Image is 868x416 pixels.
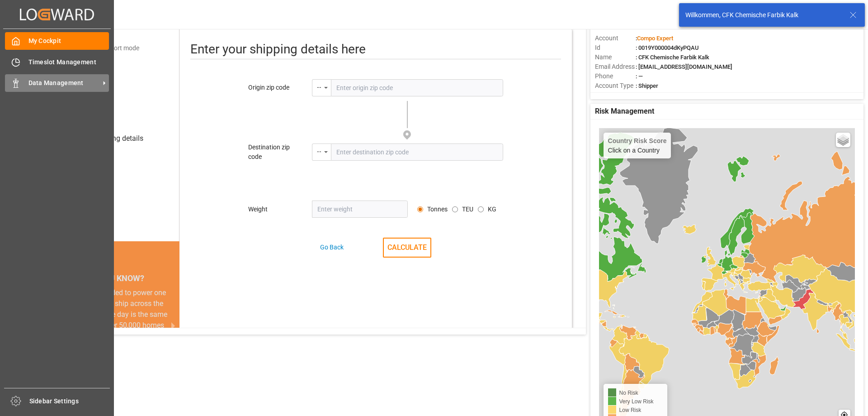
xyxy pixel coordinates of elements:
span: Email Address [595,62,636,72]
div: Origin zip code [248,83,296,92]
span: Very Low Risk [619,398,654,405]
span: : Shipper [636,82,658,89]
div: Go Back [320,243,344,252]
button: next slide / item [167,287,179,363]
span: : [EMAIL_ADDRESS][DOMAIN_NAME] [636,63,732,70]
span: Data Management [28,78,100,88]
input: Avg. container weight [452,206,458,212]
button: open menu [312,143,331,161]
span: : CFK Chemische Farbik Kalk [636,54,709,61]
a: Timeslot Management [5,53,109,71]
button: open menu [312,79,331,96]
span: Risk Management [595,106,654,117]
span: Sidebar Settings [29,397,110,406]
input: Avg. container weight [478,206,484,212]
input: Enter origin zip code [331,79,503,96]
label: KG [488,205,496,214]
div: Enter your shipping details here [190,40,561,59]
div: Destination zip code [248,143,296,162]
div: -- [317,81,321,91]
div: -- [317,145,321,156]
input: Enter destination zip code [331,143,503,161]
span: : 0019Y000004dKyPQAU [636,44,699,51]
label: Tonnes [427,205,448,214]
div: Willkommen, CFK Chemische Farbik Kalk [685,10,841,20]
div: Weight [248,205,296,214]
input: Enter weight [312,201,408,218]
span: Account Type [595,81,636,91]
span: Timeslot Management [28,57,109,67]
span: No Risk [619,390,638,396]
div: The energy needed to power one large container ship across the ocean in a single day is the same ... [60,287,169,353]
div: DID YOU KNOW? [49,268,179,287]
div: menu-button [312,143,331,161]
span: Compo Expert [637,35,673,42]
span: Account [595,33,636,43]
div: menu-button [312,79,331,96]
span: Id [595,43,636,53]
span: My Cockpit [28,36,109,46]
a: Layers [836,133,850,147]
label: TEU [462,205,473,214]
span: Name [595,53,636,62]
h4: Country Risk Score [608,137,667,144]
button: CALCULATE [383,238,431,258]
div: Click on a Country [608,137,667,154]
span: : [636,35,673,42]
a: My Cockpit [5,32,109,50]
input: Avg. container weight [417,206,423,212]
span: Low Risk [619,407,642,413]
span: Phone [595,72,636,81]
span: : — [636,73,643,80]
